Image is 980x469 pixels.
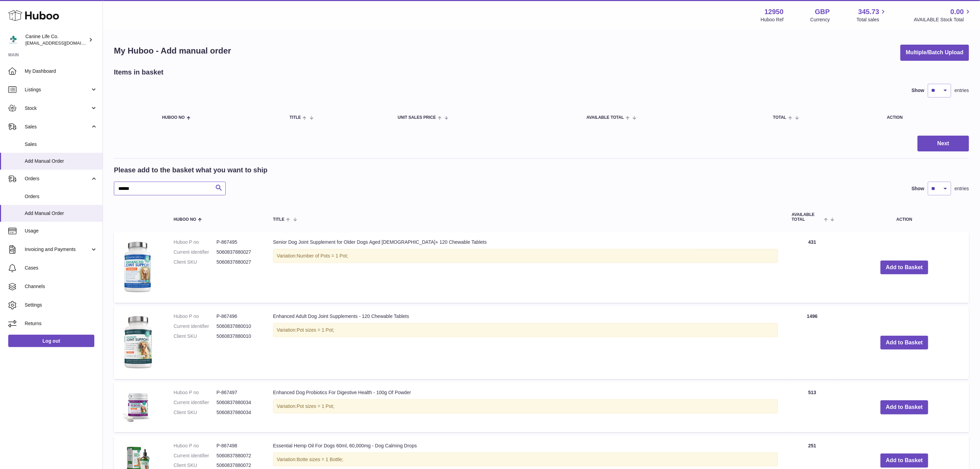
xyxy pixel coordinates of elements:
button: Add to Basket [881,400,929,414]
div: Action [887,115,962,120]
dt: Current identifier [174,399,216,406]
span: Unit Sales Price [398,115,436,120]
button: Add to Basket [881,261,929,275]
div: Canine Life Co. [25,33,87,46]
dd: P-867495 [216,239,259,245]
dt: Client SKU [174,462,216,469]
dd: 5060837880027 [216,259,259,265]
span: Number of Pots = 1 Pot; [297,253,348,259]
dd: P-867496 [216,313,259,320]
span: Title [290,115,301,120]
dt: Huboo P no [174,313,216,320]
span: Total sales [857,16,887,23]
span: Listings [25,87,90,93]
span: My Dashboard [25,68,97,75]
dd: P-867497 [216,389,259,396]
td: Senior Dog Joint Supplement for Older Dogs Aged [DEMOGRAPHIC_DATA]+ 120 Chewable Tablets [266,232,785,303]
dt: Client SKU [174,409,216,416]
span: Botte sizes = 1 Bottle; [297,457,343,462]
h1: My Huboo - Add manual order [114,45,231,56]
div: Huboo Ref [761,16,784,23]
span: AVAILABLE Stock Total [914,16,972,23]
span: Cases [25,265,97,271]
img: Senior Dog Joint Supplement for Older Dogs Aged 8+ 120 Chewable Tablets [121,239,155,294]
img: Enhanced Dog Probiotics For Digestive Health - 100g Of Powder [121,389,155,424]
span: Invoicing and Payments [25,246,90,253]
img: internalAdmin-12950@internal.huboo.com [8,35,19,45]
td: 513 [785,382,840,432]
div: Currency [811,16,830,23]
h2: Please add to the basket what you want to ship [114,165,268,175]
span: Add Manual Order [25,210,97,217]
dt: Current identifier [174,453,216,459]
dd: 5060837880034 [216,399,259,406]
span: Orders [25,175,90,182]
span: Stock [25,105,90,112]
strong: GBP [815,7,830,16]
div: Variation: [273,323,778,337]
div: Variation: [273,399,778,413]
a: Log out [8,335,94,347]
span: entries [955,87,969,94]
span: Sales [25,141,97,148]
span: 345.73 [858,7,879,16]
a: 0.00 AVAILABLE Stock Total [914,7,972,23]
dt: Current identifier [174,249,216,255]
label: Show [912,185,924,192]
dd: 5060837880072 [216,453,259,459]
dt: Current identifier [174,323,216,330]
div: Variation: [273,249,778,263]
span: Add Manual Order [25,158,97,164]
td: 431 [785,232,840,303]
span: entries [955,185,969,192]
dt: Huboo P no [174,239,216,245]
span: Pot sizes = 1 Pot; [297,327,334,333]
dd: 5060837880072 [216,462,259,469]
strong: 12950 [765,7,784,16]
dd: 5060837880027 [216,249,259,255]
a: 345.73 Total sales [857,7,887,23]
button: Next [918,136,969,152]
img: Enhanced Adult Dog Joint Supplements - 120 Chewable Tablets [121,313,155,370]
dd: P-867498 [216,443,259,449]
span: Usage [25,228,97,234]
div: Variation: [273,453,778,467]
dd: 5060837880034 [216,409,259,416]
span: Pot sizes = 1 Pot; [297,403,334,409]
button: Multiple/Batch Upload [900,45,969,61]
td: 1496 [785,306,840,379]
dt: Client SKU [174,259,216,265]
th: Action [840,206,969,228]
dt: Client SKU [174,333,216,340]
span: 0.00 [951,7,964,16]
span: AVAILABLE Total [587,115,624,120]
span: Channels [25,283,97,290]
span: Sales [25,124,90,130]
span: [EMAIL_ADDRESS][DOMAIN_NAME] [25,40,101,46]
dd: 5060837880010 [216,333,259,340]
dd: 5060837880010 [216,323,259,330]
span: Huboo no [174,217,196,222]
span: Settings [25,302,97,308]
h2: Items in basket [114,68,164,77]
span: Title [273,217,284,222]
td: Enhanced Adult Dog Joint Supplements - 120 Chewable Tablets [266,306,785,379]
span: Orders [25,193,97,200]
dt: Huboo P no [174,443,216,449]
span: Huboo no [162,115,185,120]
span: AVAILABLE Total [792,213,822,221]
dt: Huboo P no [174,389,216,396]
label: Show [912,87,924,94]
button: Add to Basket [881,336,929,350]
span: Returns [25,320,97,327]
button: Add to Basket [881,454,929,468]
td: Enhanced Dog Probiotics For Digestive Health - 100g Of Powder [266,382,785,432]
span: Total [773,115,787,120]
